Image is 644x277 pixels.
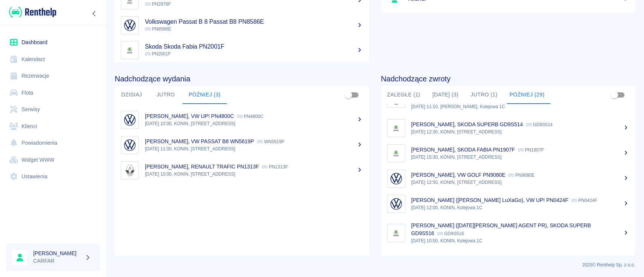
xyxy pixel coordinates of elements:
p: [DATE] 12:30, KONIN, [STREET_ADDRESS] [411,129,629,135]
img: Renthelp logo [9,6,56,18]
p: PN4800C [237,114,263,119]
p: [PERSON_NAME] ([DATE][PERSON_NAME] AGENT PR), SKODA SUPERB GD9S516 [411,222,591,236]
a: Renthelp logo [6,6,56,18]
p: [DATE] 10:50, KONIN, Kolejowa 1C [411,237,629,244]
p: PN1313F [262,164,288,170]
p: [PERSON_NAME] ([PERSON_NAME] LuXaGo), VW UP! PN0424F [411,197,569,203]
p: [DATE] 15:30, KONIN, [STREET_ADDRESS] [411,154,629,161]
p: [DATE] 10:00, KONIN, [STREET_ADDRESS] [145,171,363,178]
a: Powiadomienia [6,135,100,152]
p: [PERSON_NAME], SKODA FABIA PN1907F [411,147,515,153]
a: Serwisy [6,101,100,118]
span: Pokaż przypisane tylko do mnie [341,88,355,102]
h6: [PERSON_NAME] [33,249,81,257]
span: Pokaż przypisane tylko do mnie [607,88,621,102]
a: Image[PERSON_NAME] ([DATE][PERSON_NAME] AGENT PR), SKODA SUPERB GD9S516 GD9S516[DATE] 10:50, KONI... [381,216,635,249]
p: WN5619P [257,139,284,144]
button: Jutro (1) [464,86,503,104]
a: Image[PERSON_NAME], SKODA SUPERB GD9S514 GD9S514[DATE] 12:30, KONIN, [STREET_ADDRESS] [381,115,635,141]
a: Image[PERSON_NAME], RENAULT TRAFIC PN1313F PN1313F[DATE] 10:00, KONIN, [STREET_ADDRESS] [115,158,369,183]
p: [PERSON_NAME], VW UP! PN4800C [145,113,234,119]
p: [DATE] 12:00, KONIN, Kolejowa 1C [411,204,629,211]
p: [DATE] 11:00, KONIN, [STREET_ADDRESS] [145,145,363,152]
p: GD9S516 [437,231,464,236]
p: PN9080E [508,173,534,178]
button: [DATE] (3) [426,86,464,104]
a: Image[PERSON_NAME], VW GOLF PN9080E PN9080E[DATE] 12:50, KONIN, [STREET_ADDRESS] [381,166,635,191]
p: [PERSON_NAME], VW GOLF PN9080E [411,172,506,178]
img: Image [123,163,137,178]
a: Kalendarz [6,51,100,68]
img: Image [389,146,403,161]
a: Image[PERSON_NAME] ([PERSON_NAME] LuXaGo), VW UP! PN0424F PN0424F[DATE] 12:00, KONIN, Kolejowa 1C [381,191,635,216]
h5: Volkswagen Passat B 8 Passat B8 PN8586E [145,18,363,26]
a: Image[PERSON_NAME], VW PASSAT B8 WN5619P WN5619P[DATE] 11:00, KONIN, [STREET_ADDRESS] [115,132,369,158]
p: [PERSON_NAME], VW PASSAT B8 WN5619P [145,138,254,144]
h4: Nadchodzące zwroty [381,74,635,83]
p: [DATE] 12:50, KONIN, [STREET_ADDRESS] [411,179,629,186]
a: Widget WWW [6,152,100,168]
p: [DATE] 11:10, [PERSON_NAME], Kolejowa 1C [411,103,629,110]
a: Image[PERSON_NAME], SKODA FABIA PN1907F PN1907F[DATE] 15:30, KONIN, [STREET_ADDRESS] [381,141,635,166]
p: [PERSON_NAME], SKODA SUPERB GD9S514 [411,121,523,127]
button: Zaległe (1) [381,86,426,104]
a: ImageVolkswagen Passat B 8 Passat B8 PN8586E PN8586E [115,13,369,38]
p: PN1907F [518,147,544,153]
button: Później (29) [503,86,550,104]
p: [PERSON_NAME], RENAULT TRAFIC PN1313F [145,164,259,170]
p: [DATE] 10:00, KONIN, [STREET_ADDRESS] [145,120,363,127]
img: Image [123,43,137,57]
img: Image [123,18,137,32]
p: CARFAR [33,257,81,265]
h5: Skoda Skoda Fabia PN2001F [145,43,363,51]
a: Rezerwacje [6,67,100,84]
img: Image [389,121,403,135]
span: PN2978F [145,2,171,7]
button: Później (3) [183,86,227,104]
a: Ustawienia [6,168,100,185]
button: Jutro [149,86,183,104]
a: ImageSkoda Skoda Fabia PN2001F PN2001F [115,38,369,63]
img: Image [123,113,137,127]
p: GD9S514 [526,122,553,127]
a: Dashboard [6,34,100,51]
a: Flota [6,84,100,101]
h4: Nadchodzące wydania [115,74,369,83]
a: Image[PERSON_NAME], VW UP! PN4800C PN4800C[DATE] 10:00, KONIN, [STREET_ADDRESS] [115,107,369,132]
img: Image [123,138,137,152]
img: Image [389,226,403,240]
a: Klienci [6,118,100,135]
span: PN2001F [145,51,171,57]
img: Image [389,197,403,211]
span: PN8586E [145,26,171,32]
p: 2025 © Renthelp Sp. z o.o. [115,262,635,268]
img: Image [389,171,403,186]
button: Zwiń nawigację [89,9,100,18]
p: PN0424F [571,198,597,203]
button: Dzisiaj [115,86,149,104]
